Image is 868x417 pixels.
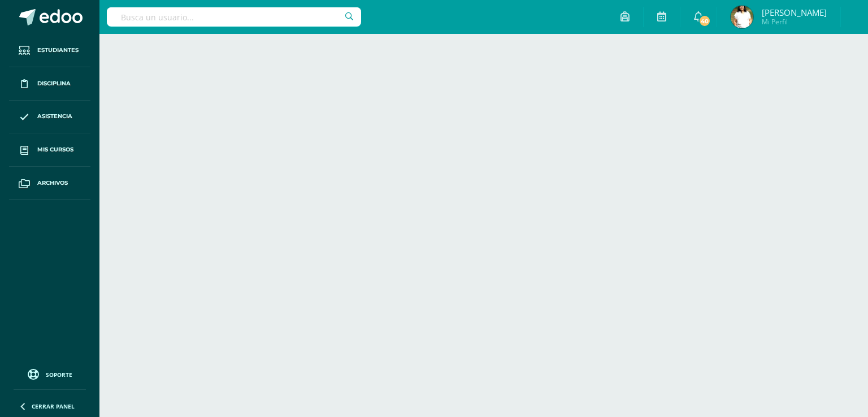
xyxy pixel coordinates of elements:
[698,15,711,27] span: 40
[46,371,72,379] span: Soporte
[37,179,68,188] span: Archivos
[9,34,90,67] a: Estudiantes
[37,112,72,121] span: Asistencia
[762,7,827,18] span: [PERSON_NAME]
[762,17,827,27] span: Mi Perfil
[37,145,73,154] span: Mis cursos
[9,101,90,134] a: Asistencia
[14,366,86,381] a: Soporte
[731,6,753,28] img: c7b04b25378ff11843444faa8800c300.png
[32,402,75,410] span: Cerrar panel
[9,167,90,200] a: Archivos
[37,79,71,88] span: Disciplina
[9,67,90,101] a: Disciplina
[107,7,361,27] input: Busca un usuario...
[37,46,79,55] span: Estudiantes
[9,133,90,167] a: Mis cursos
